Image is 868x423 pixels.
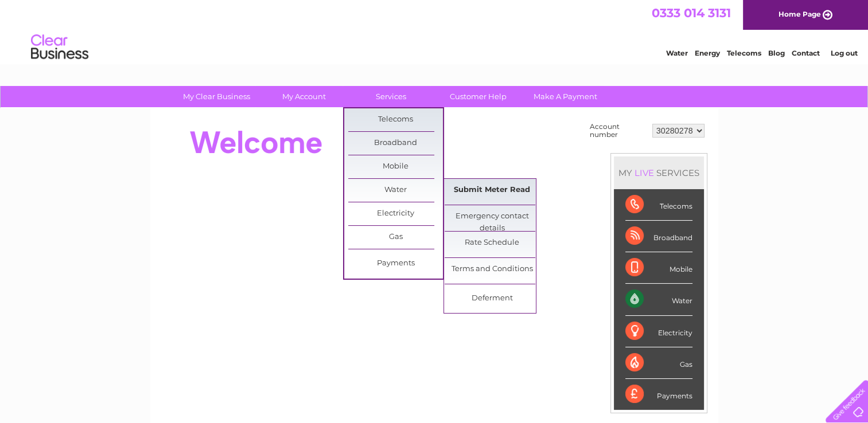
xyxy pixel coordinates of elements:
div: LIVE [632,167,656,178]
a: Blog [768,49,785,57]
div: Telecoms [625,189,692,221]
a: Telecoms [348,108,443,131]
a: Rate Schedule [445,232,539,254]
a: Electricity [348,202,443,225]
a: Terms and Conditions [445,258,539,281]
a: Mobile [348,155,443,178]
a: Water [666,49,688,57]
a: Emergency contact details [445,205,539,228]
a: 0333 014 3131 [652,6,731,20]
a: Make A Payment [518,86,613,107]
a: My Account [256,86,351,107]
a: Water [348,179,443,202]
div: Gas [625,347,692,379]
div: Payments [625,379,692,410]
a: Log out [830,49,857,57]
div: MY SERVICES [614,156,704,189]
div: Mobile [625,252,692,284]
div: Clear Business is a trading name of Verastar Limited (registered in [GEOGRAPHIC_DATA] No. 3667643... [164,6,706,56]
a: Submit Meter Read [445,179,539,202]
div: Water [625,284,692,315]
a: My Clear Business [169,86,264,107]
a: Energy [695,49,720,57]
a: Broadband [348,132,443,155]
a: Customer Help [431,86,526,107]
img: logo.png [30,30,89,65]
div: Electricity [625,316,692,347]
div: Broadband [625,221,692,252]
a: Deferment [445,287,539,310]
a: Telecoms [727,49,761,57]
a: Gas [348,226,443,249]
td: Account number [587,120,649,142]
a: Services [344,86,438,107]
a: Contact [792,49,820,57]
a: Payments [348,252,443,275]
